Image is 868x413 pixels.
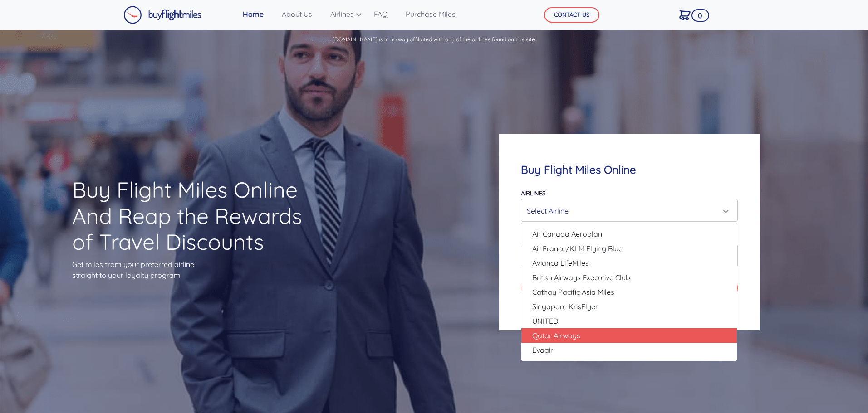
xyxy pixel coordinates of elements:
[532,330,580,341] span: Qatar Airways
[123,4,201,26] a: Buy Flight Miles Logo
[532,258,589,268] span: Avianca LifeMiles
[123,6,201,24] img: Buy Flight Miles Logo
[532,301,598,312] span: Singapore KrisFlyer
[370,5,391,23] a: FAQ
[278,5,316,23] a: About Us
[532,345,553,355] span: Evaair
[521,163,737,176] h4: Buy Flight Miles Online
[72,177,318,255] h1: Buy Flight Miles Online And Reap the Rewards of Travel Discounts
[239,5,267,23] a: Home
[327,5,359,23] a: Airlines
[532,316,559,326] span: UNITED
[532,287,614,297] span: Cathay Pacific Asia Miles
[521,189,545,197] label: Airlines
[676,5,694,24] a: 0
[691,9,709,22] span: 0
[521,199,737,222] button: Select Airline
[72,259,318,281] p: Get miles from your preferred airline straight to your loyalty program
[532,243,623,254] span: Air France/KLM Flying Blue
[544,7,599,23] button: CONTACT US
[402,5,459,23] a: Purchase Miles
[527,202,726,219] div: Select Airline
[679,10,691,20] img: Cart
[532,228,602,239] span: Air Canada Aeroplan
[532,272,630,283] span: British Airways Executive Club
